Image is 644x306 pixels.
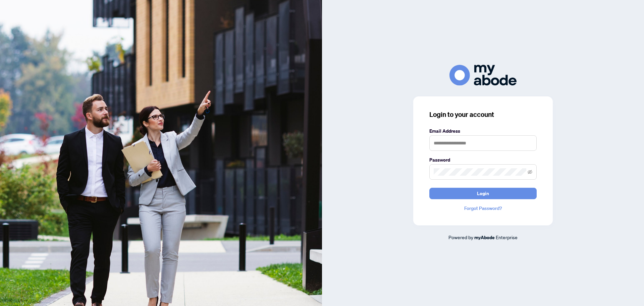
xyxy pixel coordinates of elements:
[429,110,537,119] h3: Login to your account
[474,234,495,241] a: myAbode
[429,205,537,212] a: Forgot Password?
[429,127,537,135] label: Email Address
[528,170,532,174] span: eye-invisible
[496,234,518,240] span: Enterprise
[429,156,537,164] label: Password
[448,234,473,240] span: Powered by
[477,188,489,199] span: Login
[449,65,517,85] img: ma-logo
[429,188,537,199] button: Login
